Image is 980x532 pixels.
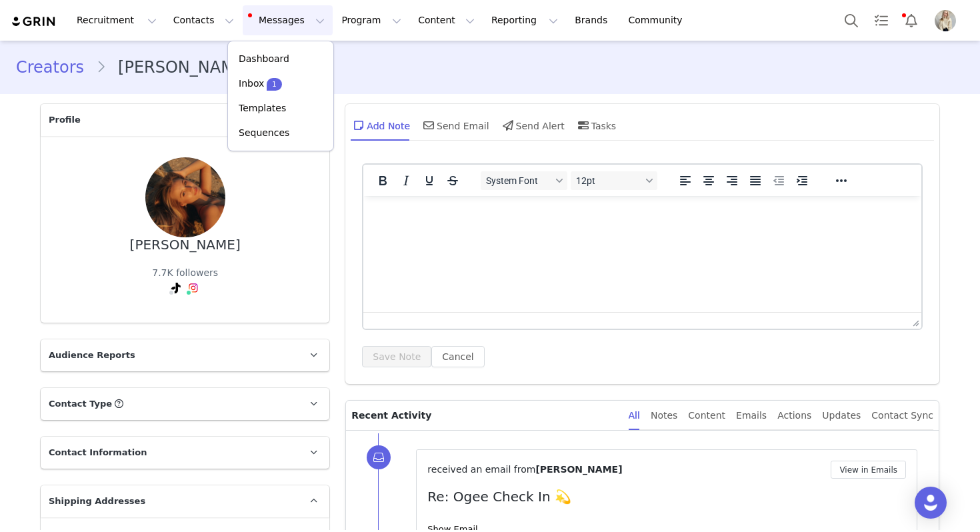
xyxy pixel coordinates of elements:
div: Press the Up and Down arrow keys to resize the editor. [907,313,921,329]
button: Align right [721,171,743,190]
a: Tasks [867,5,896,35]
span: [PERSON_NAME] [535,464,622,475]
div: Add Note [351,109,410,141]
img: instagram.svg [188,283,199,293]
button: Increase indent [791,171,813,190]
p: 1 [272,79,276,89]
button: Justify [744,171,767,190]
button: Search [837,5,866,35]
div: Send Alert [500,109,565,141]
span: Shipping Addresses [49,495,145,508]
button: Contacts [165,5,242,35]
button: Program [333,5,409,35]
button: Recruitment [69,5,165,35]
button: Bold [371,171,394,190]
span: Audience Reports [49,349,135,362]
button: Fonts [481,171,567,190]
span: received an email from [427,464,535,475]
img: 52692d97-a827-420c-8b83-9534cd885145.jpg [145,157,225,237]
div: Emails [736,401,767,431]
div: [PERSON_NAME] [130,237,241,253]
span: Contact Information [49,446,147,459]
div: Content [688,401,725,431]
div: Updates [822,401,861,431]
a: Community [621,5,697,35]
span: Contact Type [49,397,112,411]
div: Tasks [575,109,617,141]
button: View in Emails [831,461,906,479]
p: Sequences [239,126,289,140]
a: Creators [16,55,96,79]
button: Underline [418,171,441,190]
button: Align center [697,171,720,190]
button: Align left [674,171,697,190]
p: Re: Ogee Check In 💫 [427,487,906,507]
button: Font sizes [571,171,657,190]
p: Templates [239,101,286,115]
button: Cancel [431,346,484,367]
p: Recent Activity [351,401,617,430]
button: Profile [927,10,969,31]
img: 167c0ca9-acfa-48ca-a4f5-8d4c4ccb6a86.jpg [935,10,956,31]
button: Reveal or hide additional toolbar items [830,171,853,190]
button: Save Note [362,346,431,367]
div: Send Email [421,109,489,141]
p: Dashboard [239,52,289,66]
div: All [629,401,640,431]
img: grin logo [11,15,57,28]
div: Actions [777,401,811,431]
p: Inbox [239,77,264,91]
button: Strikethrough [441,171,464,190]
button: Italic [395,171,417,190]
button: Messages [243,5,333,35]
iframe: Rich Text Area [363,196,921,312]
button: Content [410,5,483,35]
button: Decrease indent [767,171,790,190]
div: Open Intercom Messenger [915,487,947,519]
span: 12pt [576,175,641,186]
span: Profile [49,113,81,127]
div: 7.7K followers [152,266,218,280]
div: Contact Sync [871,401,933,431]
a: Brands [567,5,619,35]
div: Notes [651,401,677,431]
button: Reporting [483,5,566,35]
span: System Font [486,175,551,186]
button: Notifications [897,5,926,35]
